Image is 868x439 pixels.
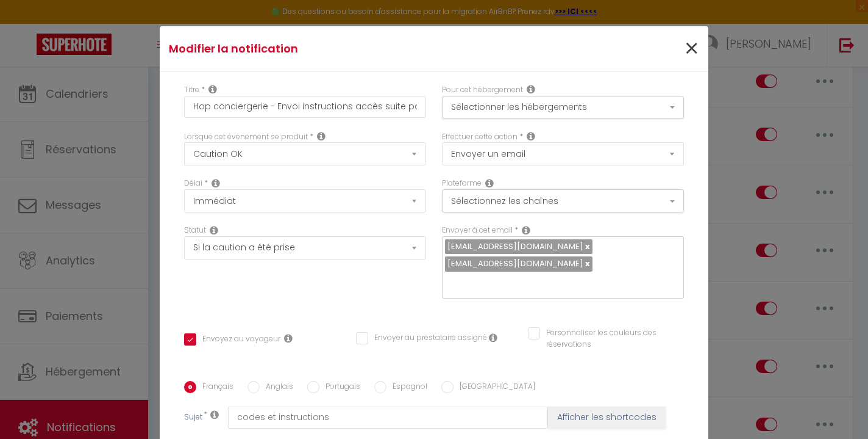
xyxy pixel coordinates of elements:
label: Sujet [184,412,202,424]
label: Français [196,381,233,394]
i: Envoyer au prestataire si il est assigné [489,333,497,343]
label: Effectuer cette action [442,131,518,143]
label: Espagnol [386,381,427,394]
label: Lorsque cet événement se produit [184,131,308,143]
i: Recipient [522,225,530,235]
i: Action Channel [485,178,494,188]
span: [EMAIL_ADDRESS][DOMAIN_NAME] [447,258,583,269]
h4: Modifier la notification [169,40,517,57]
button: Sélectionnez les chaînes [442,189,684,212]
i: Envoyer au voyageur [284,333,293,343]
label: Portugais [319,381,360,394]
i: Title [208,84,217,94]
button: Sélectionner les hébergements [442,96,684,119]
label: Statut [184,225,206,236]
i: This Rental [527,84,535,94]
label: Envoyer à cet email [442,225,513,236]
i: Event Occur [317,131,325,141]
label: [GEOGRAPHIC_DATA] [454,381,535,394]
label: Pour cet hébergement [442,84,523,96]
span: × [684,31,699,67]
i: Subject [210,410,219,419]
button: Close [684,36,699,62]
span: [EMAIL_ADDRESS][DOMAIN_NAME] [447,241,583,252]
button: Afficher les shortcodes [548,407,666,429]
label: Plateforme [442,178,482,189]
label: Délai [184,178,202,189]
i: Action Type [527,131,535,141]
i: Booking status [210,225,218,235]
label: Anglais [260,381,293,394]
i: Action Time [212,178,220,188]
label: Titre [184,84,199,96]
